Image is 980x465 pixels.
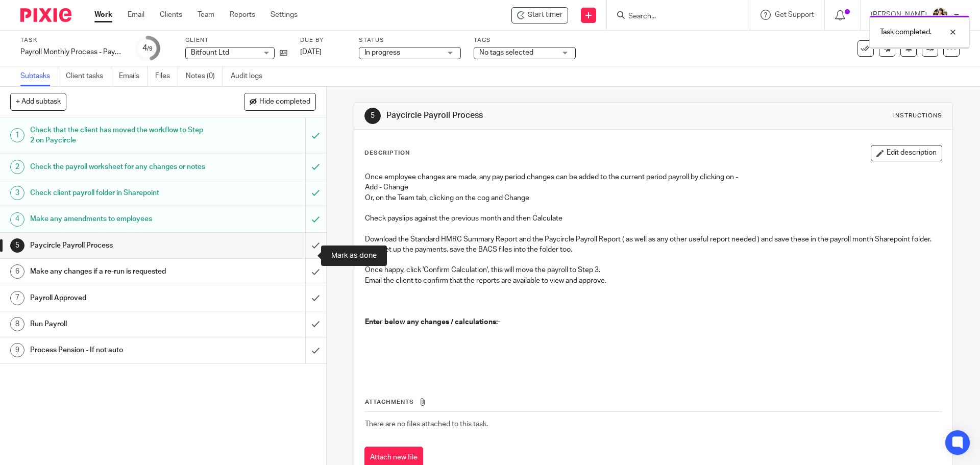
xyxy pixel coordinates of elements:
[30,316,207,332] h1: Run Payroll
[30,211,207,227] h1: Make any amendments to employees
[30,342,207,358] h1: Process Pension - If not auto
[244,93,316,110] button: Hide completed
[20,47,122,57] div: Payroll Monthly Process - Paycircle
[511,7,568,23] div: Bitfount Ltd - Payroll Monthly Process - Paycircle
[386,110,675,121] h1: Paycircle Payroll Process
[893,112,942,120] div: Instructions
[185,36,287,44] label: Client
[365,276,941,286] p: Email the client to confirm that the reports are available to view and approve.
[128,10,144,20] a: Email
[30,264,207,279] h1: Make any changes if a re-run is requested
[30,290,207,306] h1: Payroll Approved
[359,36,461,44] label: Status
[20,8,71,22] img: Pixie
[10,317,24,331] div: 8
[10,291,24,305] div: 7
[142,42,153,54] div: 4
[880,27,932,37] p: Task completed.
[365,265,941,275] p: Once happy, click 'Confirm Calculation', this will move the payroll to Step 3.
[20,36,122,44] label: Task
[259,98,310,106] span: Hide completed
[365,172,941,182] p: Once employee changes are made, any pay period changes can be added to the current period payroll...
[10,212,24,227] div: 4
[10,160,24,174] div: 2
[66,66,111,86] a: Client tasks
[30,238,207,253] h1: Paycircle Payroll Process
[30,185,207,201] h1: Check client payroll folder in Sharepoint
[20,66,58,86] a: Subtasks
[160,10,182,20] a: Clients
[300,48,322,56] span: [DATE]
[10,93,66,110] button: + Add subtask
[479,49,533,56] span: No tags selected
[300,36,346,44] label: Due by
[186,66,223,86] a: Notes (0)
[365,244,941,255] p: If we set up the payments, save the BACS files into the folder too.
[365,234,941,244] p: Download the Standard HMRC Summary Report and the Paycircle Payroll Report ( as well as any other...
[191,49,229,56] span: Bitfount Ltd
[365,193,941,203] p: Or, on the Team tab, clicking on the cog and Change
[231,66,270,86] a: Audit logs
[364,49,400,56] span: In progress
[10,343,24,357] div: 9
[364,149,410,157] p: Description
[365,399,414,405] span: Attachments
[147,46,153,52] small: /9
[119,66,148,86] a: Emails
[365,421,488,428] span: There are no files attached to this task.
[94,10,112,20] a: Work
[10,128,24,142] div: 1
[230,10,255,20] a: Reports
[30,159,207,175] h1: Check the payroll worksheet for any changes or notes
[365,213,941,224] p: Check payslips against the previous month and then Calculate
[10,238,24,253] div: 5
[365,319,500,326] strong: Enter below any changes / calculations:-
[364,108,381,124] div: 5
[30,123,207,149] h1: Check that the client has moved the workflow to Step 2 on Paycircle
[10,186,24,200] div: 3
[474,36,576,44] label: Tags
[155,66,178,86] a: Files
[10,264,24,279] div: 6
[198,10,214,20] a: Team
[271,10,298,20] a: Settings
[932,7,948,23] img: Helen%20Campbell.jpeg
[871,145,942,161] button: Edit description
[365,182,941,192] p: Add - Change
